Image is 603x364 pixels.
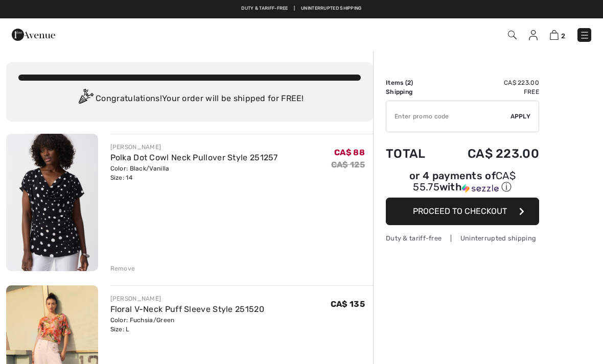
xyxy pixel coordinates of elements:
span: CA$ 135 [331,299,365,309]
div: [PERSON_NAME] [110,142,278,152]
span: Apply [511,112,531,121]
div: or 4 payments of with [386,171,539,194]
span: Proceed to Checkout [413,206,507,216]
div: Remove [110,264,135,273]
span: CA$ 55.75 [413,169,516,193]
span: 2 [561,32,565,40]
td: CA$ 223.00 [440,78,539,87]
img: Polka Dot Cowl Neck Pullover Style 251257 [6,134,98,271]
td: CA$ 223.00 [440,136,539,171]
a: 1ère Avenue [12,29,55,39]
div: Congratulations! Your order will be shipped for FREE! [18,89,361,109]
div: Duty & tariff-free | Uninterrupted shipping [386,233,539,243]
span: CA$ 88 [334,148,365,157]
img: Sezzle [462,184,499,193]
td: Free [440,87,539,96]
input: Promo code [386,101,511,132]
span: 2 [407,79,411,86]
a: 2 [550,29,565,41]
div: or 4 payments ofCA$ 55.75withSezzle Click to learn more about Sezzle [386,171,539,198]
a: Polka Dot Cowl Neck Pullover Style 251257 [110,153,278,162]
img: Congratulation2.svg [75,89,96,109]
a: Floral V-Neck Puff Sleeve Style 251520 [110,304,264,314]
td: Shipping [386,87,440,96]
img: Search [508,31,517,39]
img: My Info [529,30,538,40]
div: Color: Black/Vanilla Size: 14 [110,164,278,182]
button: Proceed to Checkout [386,198,539,225]
div: [PERSON_NAME] [110,294,264,303]
s: CA$ 125 [331,160,365,169]
img: Shopping Bag [550,30,559,40]
td: Items ( ) [386,78,440,87]
img: Menu [579,30,590,40]
td: Total [386,136,440,171]
div: Color: Fuchsia/Green Size: L [110,316,264,334]
img: 1ère Avenue [12,25,55,45]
